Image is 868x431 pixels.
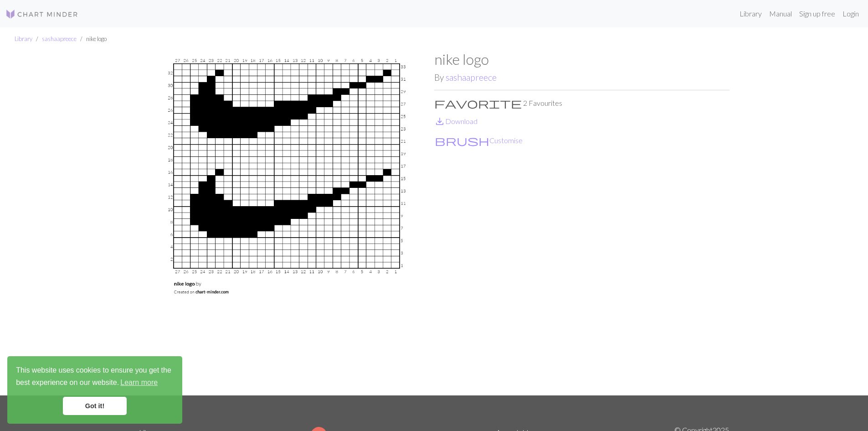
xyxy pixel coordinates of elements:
a: Sign up free [796,5,839,23]
a: sashaapreece [446,72,497,83]
a: learn more about cookies [119,376,159,389]
h1: nike logo [434,51,729,68]
i: Favourite [434,98,522,109]
a: sashaapreece [42,35,77,42]
div: cookieconsent [7,356,182,424]
h2: By [434,72,729,83]
span: save_alt [434,115,445,128]
a: DownloadDownload [434,117,478,125]
button: CustomiseCustomise [434,135,523,146]
a: Manual [765,5,796,23]
span: favorite [434,97,522,109]
span: brush [435,134,489,147]
img: Logo [5,9,78,20]
a: Library [15,35,32,42]
i: Customise [435,135,489,146]
i: Download [434,116,445,127]
a: Login [839,5,863,23]
img: nike logo [139,51,434,395]
a: Library [736,5,765,23]
span: This website uses cookies to ensure you get the best experience on our website. [16,365,174,389]
li: nike logo [77,35,107,43]
p: 2 Favourites [434,98,729,109]
a: dismiss cookie message [63,397,127,415]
